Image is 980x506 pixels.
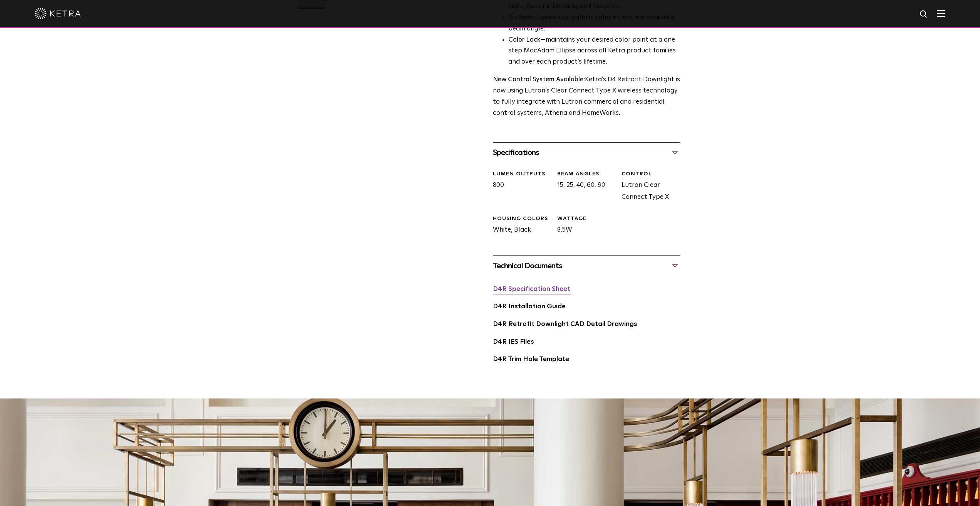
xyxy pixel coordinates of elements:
a: D4R Installation Guide [493,303,566,310]
div: Specifications [493,146,680,159]
div: Technical Documents [493,260,680,272]
img: search icon [919,10,929,19]
strong: Color Lock [508,37,540,43]
li: —maintains your desired color point at a one step MacAdam Ellipse across all Ketra product famili... [508,35,680,68]
a: D4R Specification Sheet [493,286,570,293]
div: 15, 25, 40, 60, 90 [551,170,616,203]
strong: New Control System Available: [493,76,585,83]
div: White, Black [487,215,551,236]
div: Lutron Clear Connect Type X [616,170,680,203]
img: ketra-logo-2019-white [35,8,81,19]
div: 800 [487,170,551,203]
img: Hamburger%20Nav.svg [937,10,945,17]
div: HOUSING COLORS [493,215,551,223]
div: LUMEN OUTPUTS [493,170,551,178]
p: Ketra’s D4 Retrofit Downlight is now using Lutron’s Clear Connect Type X wireless technology to f... [493,74,680,119]
a: D4R Trim Hole Template [493,356,569,363]
a: D4R Retrofit Downlight CAD Detail Drawings [493,321,637,328]
div: WATTAGE [557,215,616,223]
div: CONTROL [622,170,680,178]
div: Beam Angles [557,170,616,178]
a: D4R IES Files [493,339,534,345]
div: 8.5W [551,215,616,236]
